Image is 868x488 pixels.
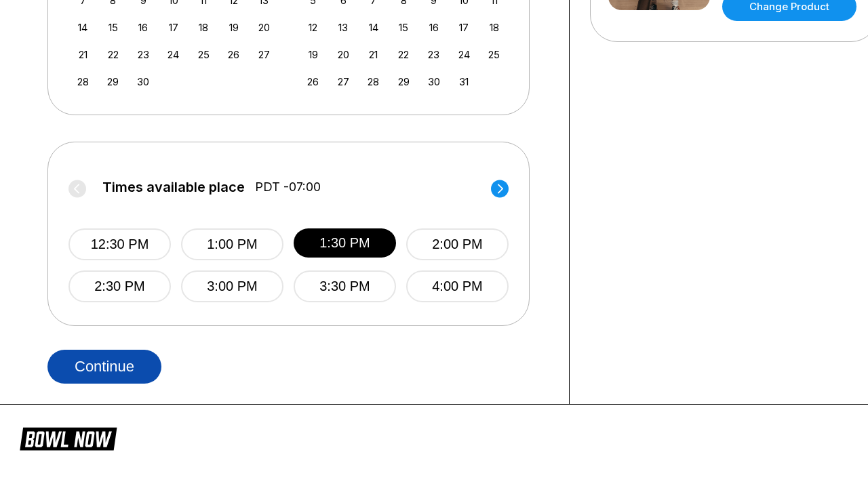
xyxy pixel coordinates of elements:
[395,73,413,91] div: Choose Wednesday, October 29th, 2025
[294,228,396,258] button: 1:30 PM
[425,18,443,37] div: Choose Thursday, October 16th, 2025
[364,45,382,64] div: Choose Tuesday, October 21st, 2025
[74,45,92,64] div: Choose Sunday, September 21st, 2025
[164,18,182,37] div: Choose Wednesday, September 17th, 2025
[134,45,153,64] div: Choose Tuesday, September 23rd, 2025
[134,73,153,91] div: Choose Tuesday, September 30th, 2025
[425,45,443,64] div: Choose Thursday, October 23rd, 2025
[395,18,413,37] div: Choose Wednesday, October 15th, 2025
[334,18,353,37] div: Choose Monday, October 13th, 2025
[304,73,322,91] div: Choose Sunday, October 26th, 2025
[406,270,509,302] button: 4:00 PM
[455,45,473,64] div: Choose Friday, October 24th, 2025
[455,18,473,37] div: Choose Friday, October 17th, 2025
[102,180,245,195] span: Times available place
[47,350,161,384] button: Continue
[304,18,322,37] div: Choose Sunday, October 12th, 2025
[68,270,171,302] button: 2:30 PM
[485,18,503,37] div: Choose Saturday, October 18th, 2025
[364,73,382,91] div: Choose Tuesday, October 28th, 2025
[104,45,122,64] div: Choose Monday, September 22nd, 2025
[395,45,413,64] div: Choose Wednesday, October 22nd, 2025
[406,228,509,260] button: 2:00 PM
[74,18,92,37] div: Choose Sunday, September 14th, 2025
[181,270,283,302] button: 3:00 PM
[304,45,322,64] div: Choose Sunday, October 19th, 2025
[334,45,353,64] div: Choose Monday, October 20th, 2025
[255,180,321,195] span: PDT -07:00
[104,73,122,91] div: Choose Monday, September 29th, 2025
[224,45,243,64] div: Choose Friday, September 26th, 2025
[74,73,92,91] div: Choose Sunday, September 28th, 2025
[334,73,353,91] div: Choose Monday, October 27th, 2025
[181,228,283,260] button: 1:00 PM
[164,45,182,64] div: Choose Wednesday, September 24th, 2025
[364,18,382,37] div: Choose Tuesday, October 14th, 2025
[68,228,171,260] button: 12:30 PM
[455,73,473,91] div: Choose Friday, October 31st, 2025
[425,73,443,91] div: Choose Thursday, October 30th, 2025
[255,18,273,37] div: Choose Saturday, September 20th, 2025
[255,45,273,64] div: Choose Saturday, September 27th, 2025
[104,18,122,37] div: Choose Monday, September 15th, 2025
[294,270,396,302] button: 3:30 PM
[134,18,153,37] div: Choose Tuesday, September 16th, 2025
[195,45,213,64] div: Choose Thursday, September 25th, 2025
[485,45,503,64] div: Choose Saturday, October 25th, 2025
[224,18,243,37] div: Choose Friday, September 19th, 2025
[195,18,213,37] div: Choose Thursday, September 18th, 2025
